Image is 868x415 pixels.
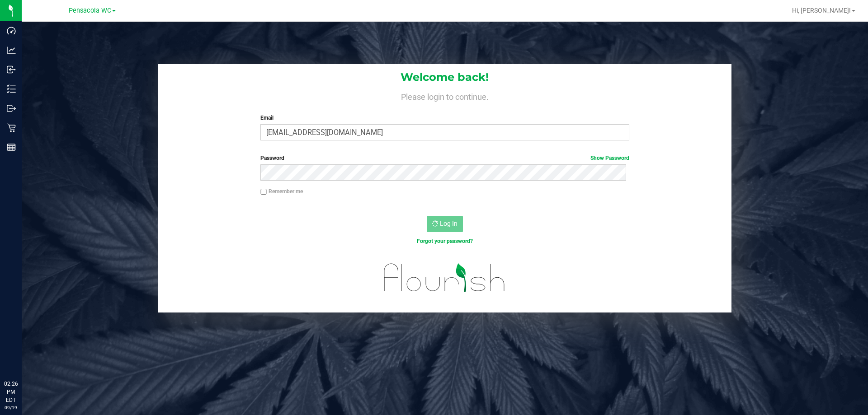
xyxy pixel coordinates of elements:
[417,238,473,244] a: Forgot your password?
[590,155,629,161] a: Show Password
[7,143,16,152] inline-svg: Reports
[7,123,16,132] inline-svg: Retail
[440,220,458,227] span: Log In
[4,404,18,411] p: 09/19
[260,114,629,122] label: Email
[427,216,463,232] button: Log In
[260,189,267,195] input: Remember me
[7,26,16,35] inline-svg: Dashboard
[7,84,16,93] inline-svg: Inventory
[792,7,851,14] span: Hi, [PERSON_NAME]!
[158,90,731,101] h4: Please login to continue.
[4,380,18,404] p: 02:26 PM EDT
[373,255,516,301] img: flourish_logo.svg
[7,46,16,55] inline-svg: Analytics
[69,7,111,14] span: Pensacola WC
[7,65,16,74] inline-svg: Inbound
[260,187,303,196] label: Remember me
[260,155,284,161] span: Password
[158,71,731,83] h1: Welcome back!
[7,104,16,113] inline-svg: Outbound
